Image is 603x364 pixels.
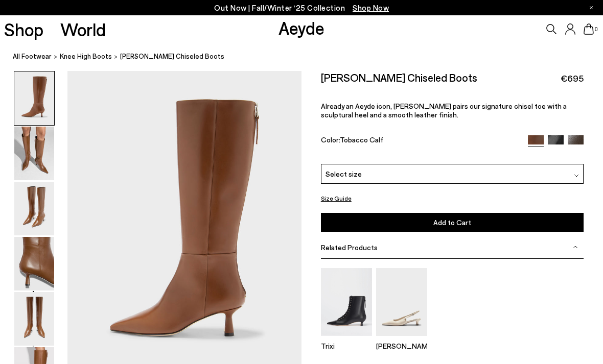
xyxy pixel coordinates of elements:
[573,245,578,250] img: svg%3E
[376,342,427,350] p: [PERSON_NAME]
[433,218,471,227] span: Add to Cart
[594,27,599,32] span: 0
[561,72,584,85] span: €695
[60,51,112,62] a: knee high boots
[4,20,43,38] a: Shop
[14,127,54,180] img: Rhea Chiseled Boots - Image 2
[321,243,378,252] span: Related Products
[60,20,106,38] a: World
[14,182,54,235] img: Rhea Chiseled Boots - Image 3
[326,168,362,179] span: Select size
[340,135,383,144] span: Tobacco Calf
[13,43,603,71] nav: breadcrumb
[60,52,112,60] span: knee high boots
[321,71,477,84] h2: [PERSON_NAME] Chiseled Boots
[321,192,352,205] button: Size Guide
[279,17,324,38] a: Aeyde
[376,268,427,336] img: Catrina Slingback Pumps
[376,329,427,350] a: Catrina Slingback Pumps [PERSON_NAME]
[574,173,579,178] img: svg%3E
[321,268,372,336] img: Trixi Lace-Up Boots
[14,237,54,290] img: Rhea Chiseled Boots - Image 4
[321,342,372,350] p: Trixi
[584,23,594,35] a: 0
[214,2,389,14] p: Out Now | Fall/Winter ‘25 Collection
[14,292,54,346] img: Rhea Chiseled Boots - Image 5
[321,213,584,232] button: Add to Cart
[321,102,584,119] p: Already an Aeyde icon, [PERSON_NAME] pairs our signature chisel toe with a sculptural heel and a ...
[321,135,520,147] div: Color:
[120,51,224,62] span: [PERSON_NAME] Chiseled Boots
[353,3,389,12] span: Navigate to /collections/new-in
[13,51,52,62] a: All Footwear
[14,71,54,125] img: Rhea Chiseled Boots - Image 1
[321,329,372,350] a: Trixi Lace-Up Boots Trixi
